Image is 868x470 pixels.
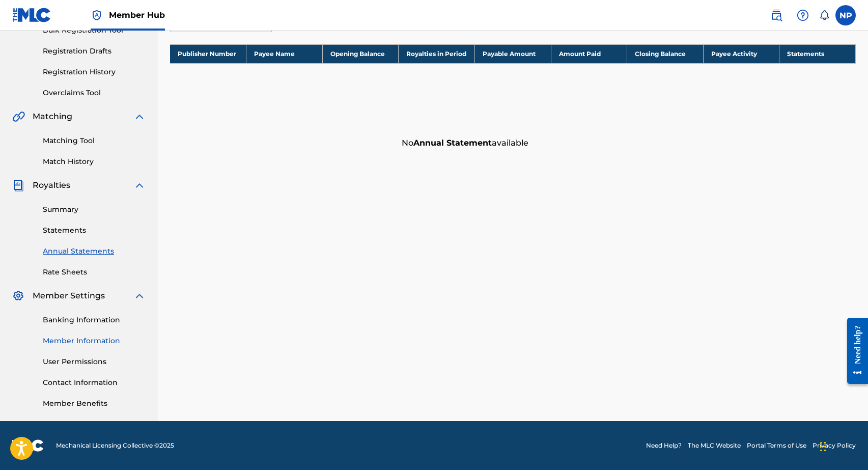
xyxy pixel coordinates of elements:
[12,8,51,22] img: MLC Logo
[43,315,146,325] a: Banking Information
[43,156,146,167] a: Match History
[770,9,782,21] img: search
[43,46,146,57] a: Registration Drafts
[817,421,868,470] iframe: Chat Widget
[133,179,146,191] img: expand
[627,44,704,63] th: Closing Balance
[793,5,813,25] div: Help
[703,44,779,63] th: Payee Activity
[12,439,44,452] img: logo
[33,290,105,302] span: Member Settings
[12,179,24,191] img: Royalties
[43,398,146,409] a: Member Benefits
[43,67,146,77] a: Registration History
[43,356,146,367] a: User Permissions
[397,132,856,154] div: No available
[133,290,146,302] img: expand
[43,204,146,215] a: Summary
[835,5,856,25] div: User Menu
[109,9,165,21] span: Member Hub
[43,377,146,388] a: Contact Information
[43,336,146,346] a: Member Information
[246,44,323,63] th: Payee Name
[56,441,174,450] span: Mechanical Licensing Collective © 2025
[766,5,787,25] a: Public Search
[170,44,246,63] th: Publisher Number
[551,44,627,63] th: Amount Paid
[43,246,146,257] a: Annual Statements
[33,110,72,123] span: Matching
[399,44,475,63] th: Royalties in Period
[133,110,146,123] img: expand
[820,431,826,462] div: Drag
[779,44,856,63] th: Statements
[12,110,25,123] img: Matching
[33,179,70,191] span: Royalties
[43,135,146,146] a: Matching Tool
[474,44,551,63] th: Payable Amount
[91,9,103,21] img: Top Rightsholder
[747,441,806,450] a: Portal Terms of Use
[43,88,146,98] a: Overclaims Tool
[797,9,809,21] img: help
[646,441,682,450] a: Need Help?
[839,310,868,392] iframe: Resource Center
[413,138,492,148] strong: Annual Statement
[322,44,399,63] th: Opening Balance
[43,267,146,278] a: Rate Sheets
[43,225,146,236] a: Statements
[819,10,829,20] div: Notifications
[813,441,856,450] a: Privacy Policy
[688,441,741,450] a: The MLC Website
[12,290,24,302] img: Member Settings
